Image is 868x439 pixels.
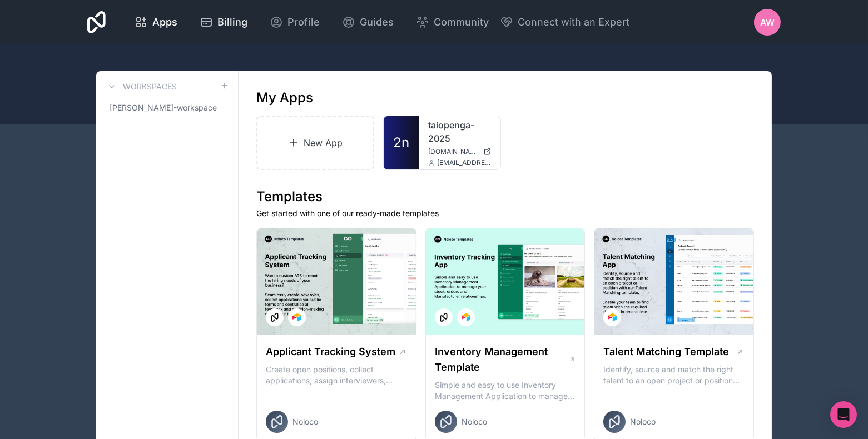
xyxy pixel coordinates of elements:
span: 2n [393,134,409,152]
h3: Workspaces [123,81,177,92]
span: Noloco [292,416,318,427]
span: [PERSON_NAME]-workspace [110,102,217,113]
a: Billing [191,10,256,34]
a: Guides [333,10,403,34]
a: Community [407,10,498,34]
h1: My Apps [256,89,313,107]
a: New App [256,116,374,170]
a: Profile [261,10,329,34]
h1: Talent Matching Template [603,344,729,360]
span: Noloco [462,416,487,427]
span: Profile [287,14,320,30]
p: Get started with one of our ready-made templates [256,208,754,219]
span: [DOMAIN_NAME] [428,147,479,156]
a: Workspaces [105,80,177,93]
div: Open Intercom Messenger [830,401,857,428]
button: Connect with an Expert [500,14,629,30]
h1: Inventory Management Template [435,344,568,375]
a: [PERSON_NAME]-workspace [105,98,229,118]
span: Noloco [630,416,656,427]
a: [DOMAIN_NAME] [428,147,492,156]
p: Identify, source and match the right talent to an open project or position with our Talent Matchi... [603,364,745,386]
h1: Applicant Tracking System [266,344,395,360]
span: Billing [217,14,247,30]
span: [EMAIL_ADDRESS][DOMAIN_NAME] [437,158,492,167]
h1: Templates [256,188,754,206]
img: Airtable Logo [608,313,617,322]
span: Apps [152,14,177,30]
img: Airtable Logo [292,313,301,322]
p: Simple and easy to use Inventory Management Application to manage your stock, orders and Manufact... [435,380,576,402]
img: Airtable Logo [462,313,470,322]
p: Create open positions, collect applications, assign interviewers, centralise candidate feedback a... [266,364,407,386]
a: Apps [126,10,186,34]
a: 2n [384,116,419,169]
span: AW [760,16,775,29]
span: Community [434,14,489,30]
span: Guides [360,14,394,30]
a: taiopenga-2025 [428,118,492,145]
span: Connect with an Expert [518,14,629,30]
